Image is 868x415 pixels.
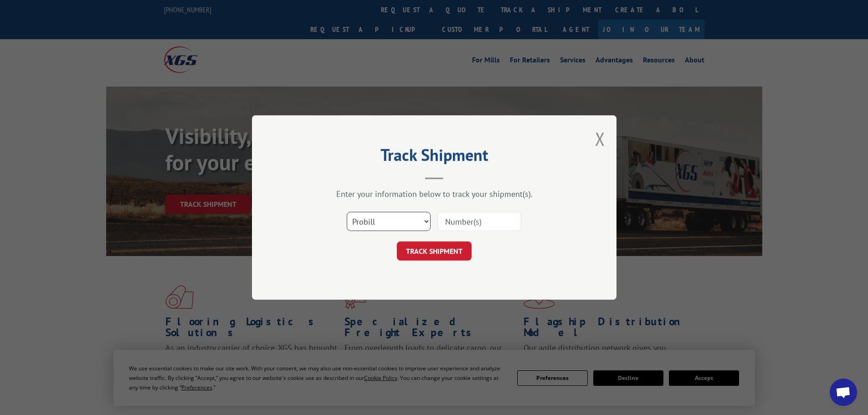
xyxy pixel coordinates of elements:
[298,149,571,166] h2: Track Shipment
[830,379,857,406] div: Open chat
[397,241,472,261] button: TRACK SHIPMENT
[595,127,605,151] button: Close modal
[437,212,521,231] input: Number(s)
[298,189,571,199] div: Enter your information below to track your shipment(s).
